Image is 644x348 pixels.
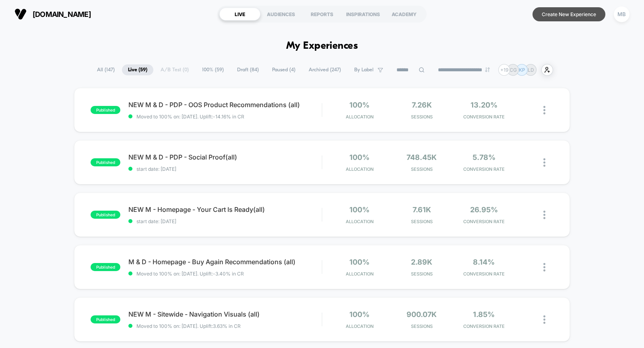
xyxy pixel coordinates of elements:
span: published [91,315,120,323]
span: 748.45k [407,153,437,162]
span: 2.89k [411,258,432,266]
span: CONVERSION RATE [455,271,513,277]
span: start date: [DATE] [128,166,322,172]
span: published [91,263,120,271]
span: CONVERSION RATE [455,219,513,224]
span: Moved to 100% on: [DATE] . Uplift: 3.63% in CR [136,323,241,329]
span: Allocation [346,166,374,172]
div: MB [614,6,630,22]
div: REPORTS [301,8,343,21]
span: published [91,158,120,166]
span: Draft ( 84 ) [231,64,265,75]
p: KP [519,67,525,73]
span: Allocation [346,271,374,277]
span: start date: [DATE] [128,218,322,224]
span: Sessions [392,114,451,120]
div: AUDIENCES [260,8,301,21]
span: CONVERSION RATE [455,166,513,172]
span: All ( 147 ) [91,64,121,75]
p: CG [510,67,517,73]
span: 100% [349,153,369,162]
h1: My Experiences [286,40,358,52]
img: close [543,263,545,271]
button: [DOMAIN_NAME] [12,8,93,21]
span: Allocation [346,219,374,224]
div: LIVE [219,8,260,21]
span: Paused ( 4 ) [266,64,301,75]
span: 5.78% [473,153,495,162]
img: close [543,315,545,324]
div: ACADEMY [384,8,425,21]
span: [DOMAIN_NAME] [33,10,91,19]
span: NEW M & D - PDP - Social Proof(all) [128,153,322,161]
span: 8.14% [473,258,495,266]
span: CONVERSION RATE [455,323,513,329]
span: Moved to 100% on: [DATE] . Uplift: -3.40% in CR [136,271,244,277]
img: close [543,211,545,219]
span: Allocation [346,114,374,120]
span: 7.26k [412,101,432,109]
span: Live ( 59 ) [122,64,153,75]
span: 100% [349,101,369,109]
span: Moved to 100% on: [DATE] . Uplift: -14.16% in CR [136,114,244,120]
img: close [543,106,545,114]
span: Sessions [392,166,451,172]
img: Visually logo [14,8,27,20]
span: published [91,211,120,219]
span: published [91,106,120,114]
span: 26.95% [470,205,498,214]
span: NEW M & D - PDP - OOS Product Recommendations (all) [128,101,322,109]
span: By Label [354,67,374,73]
span: Archived ( 247 ) [303,64,347,75]
span: CONVERSION RATE [455,114,513,120]
span: Sessions [392,271,451,277]
img: end [485,67,490,72]
span: 7.61k [413,205,431,214]
span: Sessions [392,219,451,224]
img: close [543,158,545,167]
span: NEW M - Homepage - Your Cart Is Ready(all) [128,205,322,213]
span: 100% ( 59 ) [196,64,230,75]
span: 100% [349,258,369,266]
button: Create New Experience [533,7,605,21]
span: Sessions [392,323,451,329]
span: M & D - Homepage - Buy Again Recommendations (all) [128,258,322,266]
div: + 19 [498,64,510,76]
p: LD [528,67,534,73]
span: NEW M - Sitewide - Navigation Visuals (all) [128,310,322,318]
span: 900.07k [407,310,437,319]
button: MB [611,6,632,23]
span: 13.20% [471,101,497,109]
span: Allocation [346,323,374,329]
span: 1.85% [473,310,495,319]
span: 100% [349,310,369,319]
div: INSPIRATIONS [343,8,384,21]
span: 100% [349,205,369,214]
